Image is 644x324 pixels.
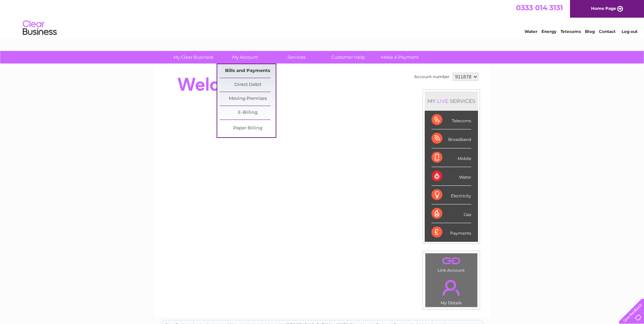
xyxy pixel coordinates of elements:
[431,111,471,129] div: Telecoms
[585,29,595,34] a: Blog
[425,91,478,111] div: MY SERVICES
[436,98,450,104] div: LIVE
[516,3,563,12] a: 0333 014 3131
[427,255,476,267] a: .
[162,4,483,33] div: Clear Business is a trading name of Verastar Limited (registered in [GEOGRAPHIC_DATA] No. 3667643...
[220,64,276,78] a: Bills and Payments
[560,29,581,34] a: Telecoms
[431,186,471,204] div: Electricity
[220,122,276,135] a: Paper Billing
[220,92,276,106] a: Moving Premises
[320,51,376,64] a: Customer Help
[165,51,221,64] a: My Clear Business
[220,78,276,92] a: Direct Debit
[412,71,451,83] td: Account number
[220,106,276,120] a: E-Billing
[431,148,471,167] div: Mobile
[22,18,57,38] img: logo.png
[431,129,471,148] div: Broadband
[431,204,471,223] div: Gas
[269,51,325,64] a: Services
[431,167,471,186] div: Water
[427,276,476,300] a: .
[217,51,273,64] a: My Account
[525,29,537,34] a: Water
[431,223,471,241] div: Payments
[425,253,478,274] td: Link Account
[372,51,428,64] a: Make A Payment
[425,274,478,307] td: My Details
[541,29,556,34] a: Energy
[622,29,638,34] a: Log out
[599,29,615,34] a: Contact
